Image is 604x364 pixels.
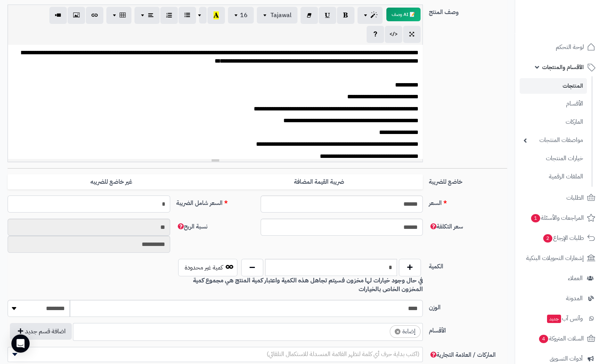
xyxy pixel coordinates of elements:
label: الوزن [426,300,510,312]
a: خيارات المنتجات [520,150,587,167]
span: وآتس آب [546,313,583,324]
button: Tajawal [257,7,297,24]
b: في حال وجود خيارات لها مخزون فسيتم تجاهل هذه الكمية واعتبار كمية المنتج هي مجموع كمية المخزون الخ... [193,276,423,294]
span: 16 [240,11,248,20]
a: طلبات الإرجاع2 [520,229,599,247]
label: ضريبة القيمة المضافة [215,174,423,190]
span: × [395,329,400,334]
span: المدونة [566,293,583,304]
span: إشعارات التحويلات البنكية [526,253,584,263]
span: لوحة التحكم [556,42,584,52]
span: الطلبات [566,192,584,203]
span: أدوات التسويق [550,353,583,364]
span: (اكتب بداية حرف أي كلمة لتظهر القائمة المنسدلة للاستكمال التلقائي) [267,350,419,359]
a: السلات المتروكة4 [520,329,599,348]
a: مواصفات المنتجات [520,132,587,148]
label: خاضع للضريبة [426,174,510,186]
div: Open Intercom Messenger [11,334,30,353]
span: 1 [531,214,540,222]
button: 📝 AI وصف [386,8,421,21]
label: الأقسام [426,323,510,335]
a: العملاء [520,269,599,287]
a: الملفات الرقمية [520,169,587,185]
a: المنتجات [520,78,587,94]
a: لوحة التحكم [520,38,599,56]
button: 16 [228,7,254,24]
span: 4 [539,335,548,343]
label: السعر شامل الضريبة [173,195,258,208]
span: نسبة الربح [176,222,207,231]
span: المراجعات والأسئلة [530,213,584,223]
a: الطلبات [520,189,599,207]
span: سعر التكلفة [429,222,463,231]
a: المراجعات والأسئلة1 [520,209,599,227]
a: وآتس آبجديد [520,309,599,328]
span: العملاء [568,273,583,284]
label: الكمية [426,259,510,271]
span: جديد [547,315,561,323]
span: 2 [543,234,552,243]
a: الأقسام [520,96,587,112]
span: الماركات / العلامة التجارية [429,350,496,359]
label: غير خاضع للضريبه [8,174,215,190]
img: logo-2.png [552,20,597,36]
a: المدونة [520,289,599,307]
span: الأقسام والمنتجات [542,62,584,72]
a: الماركات [520,114,587,130]
span: طلبات الإرجاع [542,233,584,243]
span: Tajawal [270,11,291,20]
span: السلات المتروكة [538,333,584,344]
label: السعر [426,195,510,208]
label: وصف المنتج [426,5,510,17]
a: إشعارات التحويلات البنكية [520,249,599,267]
button: اضافة قسم جديد [10,323,72,340]
li: إضاءة [390,325,421,338]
